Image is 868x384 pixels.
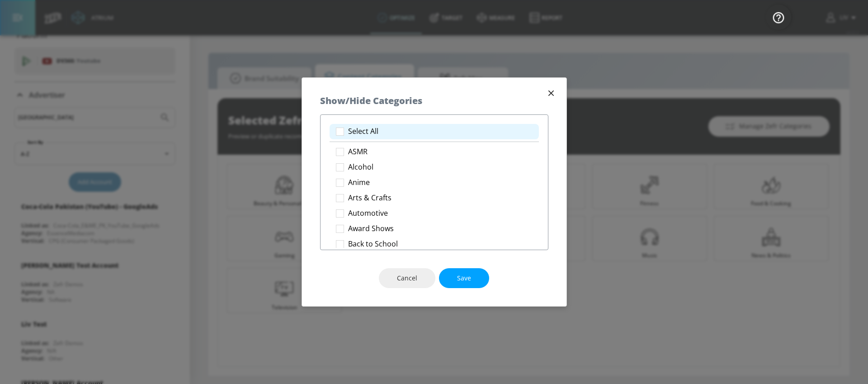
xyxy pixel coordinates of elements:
p: Select All [348,127,378,136]
p: Award Shows [348,224,394,233]
p: Back to School [348,239,398,249]
span: Cancel [397,273,417,284]
p: Anime [348,178,370,187]
span: Save [457,273,471,284]
button: Cancel [379,268,435,289]
p: Automotive [348,209,388,218]
h5: Show/Hide Categories [320,96,422,105]
p: ASMR [348,147,368,156]
button: Save [439,268,489,289]
button: Open Resource Center [766,5,791,30]
p: Alcohol [348,162,373,172]
p: Arts & Crafts [348,193,392,203]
